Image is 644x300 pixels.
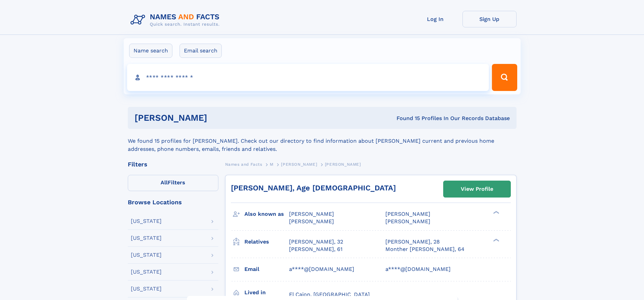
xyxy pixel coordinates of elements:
[289,246,342,253] a: [PERSON_NAME], 61
[129,44,172,58] label: Name search
[289,291,370,298] span: El Cajon, [GEOGRAPHIC_DATA]
[289,238,343,246] a: [PERSON_NAME], 32
[270,162,273,167] span: M
[180,44,222,58] label: Email search
[131,218,162,224] div: [US_STATE]
[385,238,440,246] a: [PERSON_NAME], 28
[302,115,510,122] div: Found 15 Profiles In Our Records Database
[244,208,289,220] h3: Also known as
[385,246,464,253] a: Monther [PERSON_NAME], 64
[161,179,168,186] span: All
[492,238,500,242] div: ❯
[225,160,262,168] a: Names and Facts
[408,11,462,27] a: Log In
[131,235,162,241] div: [US_STATE]
[128,175,218,191] label: Filters
[127,64,489,91] input: search input
[244,236,289,248] h3: Relatives
[135,114,302,122] h1: [PERSON_NAME]
[462,11,517,27] a: Sign Up
[244,287,289,298] h3: Lived in
[270,160,273,168] a: M
[281,162,317,167] span: [PERSON_NAME]
[461,181,493,197] div: View Profile
[385,211,430,217] span: [PERSON_NAME]
[131,269,162,275] div: [US_STATE]
[444,181,510,197] a: View Profile
[128,129,517,153] div: We found 15 profiles for [PERSON_NAME]. Check out our directory to find information about [PERSON...
[128,161,218,167] div: Filters
[289,218,334,225] span: [PERSON_NAME]
[131,252,162,258] div: [US_STATE]
[289,211,334,217] span: [PERSON_NAME]
[131,286,162,292] div: [US_STATE]
[385,218,430,225] span: [PERSON_NAME]
[281,160,317,168] a: [PERSON_NAME]
[492,64,517,91] button: Search Button
[231,184,396,192] a: [PERSON_NAME], Age [DEMOGRAPHIC_DATA]
[128,11,225,29] img: Logo Names and Facts
[244,263,289,275] h3: Email
[128,199,218,205] div: Browse Locations
[492,210,500,215] div: ❯
[325,162,361,167] span: [PERSON_NAME]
